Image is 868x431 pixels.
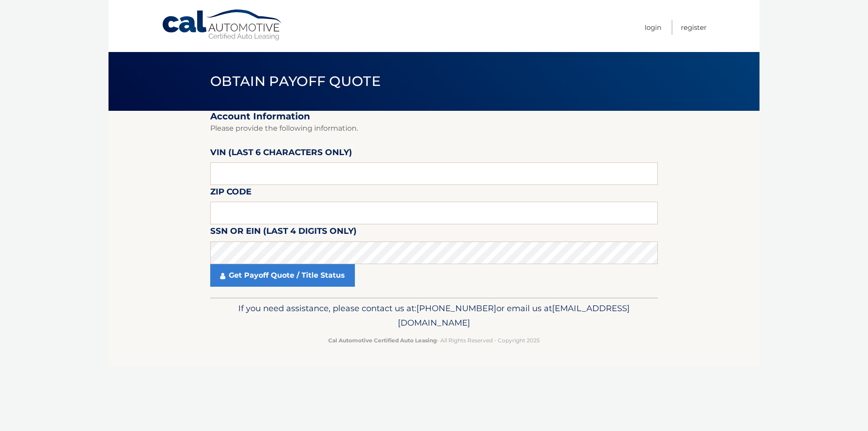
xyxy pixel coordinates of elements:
span: Obtain Payoff Quote [210,73,381,90]
p: - All Rights Reserved - Copyright 2025 [216,336,652,345]
a: Register [681,20,707,35]
a: Get Payoff Quote / Title Status [210,264,355,287]
a: Cal Automotive [161,9,283,41]
p: If you need assistance, please contact us at: or email us at [216,301,652,330]
h2: Account Information [210,111,658,122]
label: Zip Code [210,185,251,202]
strong: Cal Automotive Certified Auto Leasing [328,337,437,344]
label: VIN (last 6 characters only) [210,146,352,162]
span: [PHONE_NUMBER] [416,303,496,313]
a: Login [645,20,661,35]
label: SSN or EIN (last 4 digits only) [210,224,357,241]
p: Please provide the following information. [210,122,658,135]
